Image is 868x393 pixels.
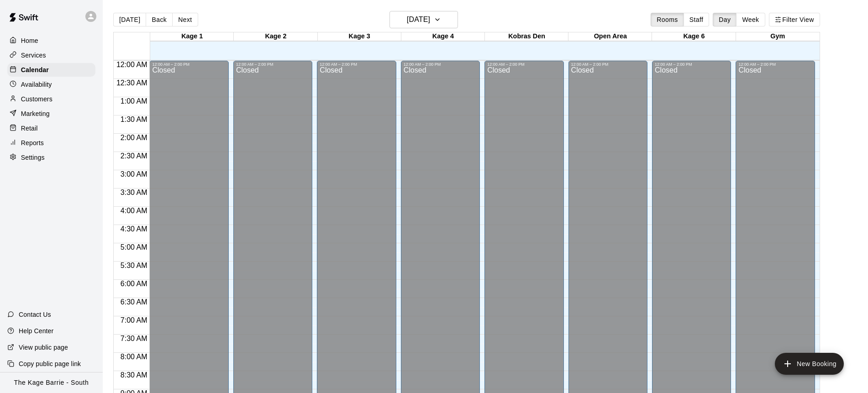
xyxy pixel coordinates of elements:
[21,65,49,74] p: Calendar
[318,32,401,41] div: Kage 3
[568,32,652,41] div: Open Area
[118,243,150,251] span: 5:00 AM
[738,62,812,67] div: 12:00 AM – 2:00 PM
[651,13,684,26] button: Rooms
[407,13,430,26] h6: [DATE]
[7,121,95,135] a: Retail
[713,13,736,26] button: Day
[7,48,95,62] a: Services
[236,62,310,67] div: 12:00 AM – 2:00 PM
[652,32,736,41] div: Kage 6
[118,335,150,342] span: 7:30 AM
[118,353,150,361] span: 8:00 AM
[150,32,234,41] div: Kage 1
[118,115,150,123] span: 1:30 AM
[21,124,38,133] p: Retail
[775,353,844,375] button: add
[19,326,53,335] p: Help Center
[118,371,150,379] span: 8:30 AM
[487,62,561,67] div: 12:00 AM – 2:00 PM
[21,153,45,162] p: Settings
[7,151,95,164] a: Settings
[19,343,68,352] p: View public page
[114,79,150,87] span: 12:30 AM
[118,280,150,288] span: 6:00 AM
[7,107,95,121] a: Marketing
[172,13,198,26] button: Next
[404,62,477,67] div: 12:00 AM – 2:00 PM
[7,92,95,106] a: Customers
[21,36,38,45] p: Home
[571,62,645,67] div: 12:00 AM – 2:00 PM
[118,97,150,105] span: 1:00 AM
[769,13,820,26] button: Filter View
[19,359,81,368] p: Copy public page link
[7,63,95,77] a: Calendar
[7,34,95,47] a: Home
[684,13,710,26] button: Staff
[118,134,150,141] span: 2:00 AM
[389,11,458,28] button: [DATE]
[118,152,150,160] span: 2:30 AM
[485,32,568,41] div: Kobras Den
[401,32,485,41] div: Kage 4
[21,138,44,147] p: Reports
[152,62,226,67] div: 12:00 AM – 2:00 PM
[736,13,765,26] button: Week
[118,316,150,324] span: 7:00 AM
[118,189,150,196] span: 3:30 AM
[19,310,51,319] p: Contact Us
[234,32,317,41] div: Kage 2
[146,13,173,26] button: Back
[7,78,95,91] a: Availability
[21,80,52,89] p: Availability
[118,262,150,269] span: 5:30 AM
[736,32,820,41] div: Gym
[320,62,393,67] div: 12:00 AM – 2:00 PM
[21,51,46,60] p: Services
[118,207,150,215] span: 4:00 AM
[7,136,95,150] a: Reports
[113,13,146,26] button: [DATE]
[118,225,150,233] span: 4:30 AM
[114,61,150,68] span: 12:00 AM
[21,94,53,104] p: Customers
[118,170,150,178] span: 3:00 AM
[21,109,50,118] p: Marketing
[655,62,728,67] div: 12:00 AM – 2:00 PM
[118,298,150,306] span: 6:30 AM
[14,378,89,388] p: The Kage Barrie - South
